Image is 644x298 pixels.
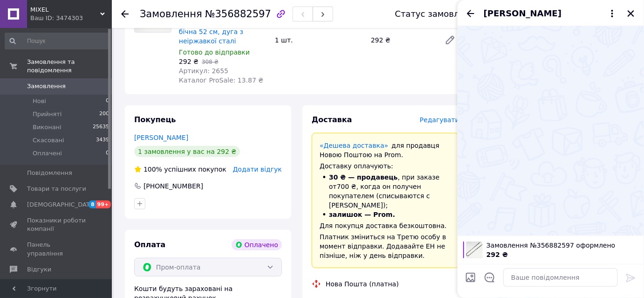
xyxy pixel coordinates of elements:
[441,31,459,49] a: Редагувати
[134,134,188,141] a: [PERSON_NAME]
[233,166,282,173] span: Додати відгук
[484,7,562,20] span: [PERSON_NAME]
[329,173,398,181] span: 30 ₴ — продавець
[143,181,204,191] div: [PHONE_NUMBER]
[134,240,165,249] span: Оплата
[625,8,637,19] button: Закрити
[367,34,437,47] div: 292 ₴
[179,76,263,84] span: Каталог ProSale: 13.87 ₴
[134,165,226,174] div: успішних покупок
[99,110,109,118] span: 200
[466,242,483,258] img: 5090663898_w100_h100_ten-vozdushnyj-suhoj.jpg
[205,8,271,20] span: №356882597
[30,6,100,14] span: MIXEL
[320,173,452,210] li: , при заказе от 700 ₴ , когда он получен покупателем (списываются с [PERSON_NAME]);
[465,8,476,19] button: Назад
[33,149,62,158] span: Оплачені
[486,251,508,258] span: 292 ₴
[27,82,66,90] span: Замовлення
[27,216,86,233] span: Показники роботи компанії
[27,58,112,75] span: Замовлення та повідомлення
[140,8,202,20] span: Замовлення
[27,265,51,274] span: Відгуки
[33,110,62,118] span: Прийняті
[27,241,86,257] span: Панель управління
[33,123,62,132] span: Виконані
[5,33,110,49] input: Пошук
[179,58,199,65] span: 292 ₴
[106,149,109,158] span: 0
[312,115,352,124] span: Доставка
[134,115,176,124] span: Покупець
[271,34,367,47] div: 1 шт.
[395,9,481,19] div: Статус замовлення
[96,201,111,208] span: 99+
[486,241,638,250] span: Замовлення №356882597 оформлено
[27,201,96,209] span: [DEMOGRAPHIC_DATA]
[27,185,86,193] span: Товари та послуги
[320,232,452,260] div: Платник зміниться на Третю особу в момент відправки. Додавайте ЕН не пізніше, ніж у день відправки.
[232,239,282,250] div: Оплачено
[121,9,129,19] div: Повернутися назад
[484,7,618,20] button: [PERSON_NAME]
[93,123,109,132] span: 25635
[320,221,452,230] div: Для покупця доставка безкоштовна.
[320,161,452,171] div: Доставку оплачують:
[96,136,109,145] span: 3439
[30,14,112,22] div: Ваш ID: 3474303
[144,166,162,173] span: 100%
[179,67,228,75] span: Артикул: 2655
[320,142,388,149] a: «Дешева доставка»
[320,141,452,159] div: для продавця Новою Поштою на Prom.
[484,271,496,284] button: Відкрити шаблони відповідей
[323,279,401,289] div: Нова Пошта (платна)
[329,211,395,218] span: залишок — Prom.
[33,97,46,105] span: Нові
[106,97,109,105] span: 0
[420,116,459,124] span: Редагувати
[33,136,64,145] span: Скасовані
[134,146,240,157] div: 1 замовлення у вас на 292 ₴
[89,201,96,208] span: 8
[179,49,250,56] span: Готово до відправки
[202,59,219,65] span: 308 ₴
[27,169,72,177] span: Повідомлення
